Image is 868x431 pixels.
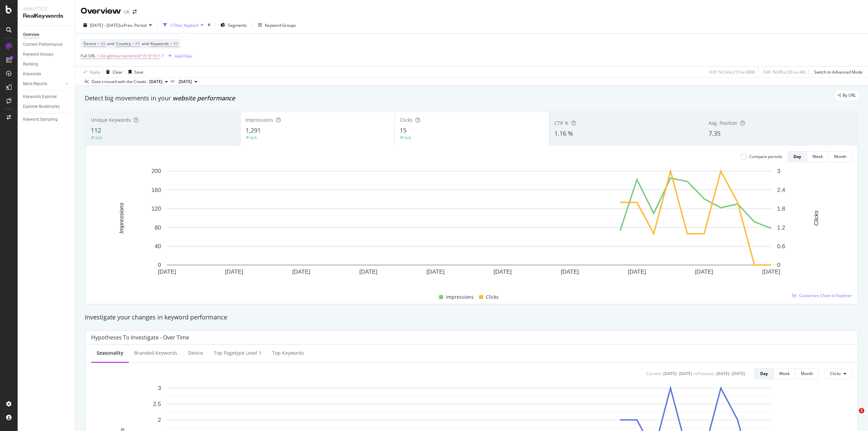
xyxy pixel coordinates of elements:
[845,408,861,424] iframe: Intercom live chat
[795,368,819,379] button: Month
[225,269,243,275] text: [DATE]
[91,126,101,134] span: 112
[245,117,273,123] span: Impressions
[85,313,859,322] div: Investigate your changes in keyword performance
[554,120,569,126] span: CTR %
[23,5,70,12] div: Analytics
[133,9,137,14] div: arrow-right-arrow-left
[245,126,261,134] span: 1,291
[23,116,58,123] div: Keyword Sampling
[807,151,829,162] button: Week
[126,66,143,77] button: Save
[97,350,123,356] div: Seasonality
[663,371,692,376] div: [DATE] - [DATE]
[561,269,579,275] text: [DATE]
[160,20,206,31] button: 1 Filter Applied
[132,41,134,46] span: =
[188,350,203,356] div: Device
[179,79,192,85] span: 2025 Aug. 30th
[265,22,296,28] div: Keyword Groups
[793,154,801,159] div: Day
[359,269,378,275] text: [DATE]
[23,80,63,87] a: More Reports
[23,12,70,20] div: RealKeywords
[158,417,161,423] text: 2
[90,69,100,75] div: Apply
[23,51,53,58] div: Keyword Groups
[813,210,820,226] text: Clicks
[777,168,780,174] text: 3
[124,8,130,15] div: UK
[835,91,859,100] div: legacy label
[486,293,499,301] span: Clicks
[116,41,131,46] span: Country
[23,93,57,100] div: Keywords Explorer
[170,22,198,28] div: 1 Filter Applied
[97,41,100,46] span: =
[173,39,178,48] span: All
[762,269,781,275] text: [DATE]
[103,66,123,77] button: Clear
[81,20,155,31] button: [DATE] - [DATE]vsPrev. Period
[709,129,721,137] span: 7.35
[158,269,176,275] text: [DATE]
[777,262,780,268] text: 0
[100,51,160,61] span: /en-gb/tournaments/[^/]+/[^/]+/
[799,293,852,298] span: Customize Chart in Explorer
[760,371,768,376] div: Day
[272,350,304,356] div: Top Keywords
[446,293,474,301] span: Impressions
[91,117,131,123] span: Unique Keywords
[400,126,407,134] span: 15
[812,154,823,159] div: Week
[554,129,573,137] span: 1.16 %
[81,66,100,77] button: Apply
[153,401,161,407] text: 2.5
[830,371,841,376] span: Clicks
[142,41,149,46] span: and
[152,205,161,212] text: 120
[165,52,193,60] button: Add Filter
[23,31,70,38] a: Overview
[149,79,162,85] span: 2025 Oct. 11th
[23,116,70,123] a: Keyword Sampling
[404,135,411,141] div: N/A
[97,53,99,59] span: =
[23,93,70,100] a: Keywords Explorer
[134,69,143,75] div: Save
[834,154,846,159] div: Month
[693,371,715,376] div: vs Previous :
[120,22,146,28] span: vs Prev. Period
[170,41,172,46] span: =
[859,408,864,413] span: 1
[134,350,177,356] div: Branded Keywords
[777,187,785,193] text: 2.4
[135,39,140,48] span: All
[814,69,863,75] div: Switch to Advanced Mode
[23,61,70,68] a: Ranking
[777,243,785,250] text: 0.6
[792,293,852,298] a: Customize Chart in Explorer
[777,205,785,212] text: 1.8
[764,69,806,75] div: 0.81 % URLs ( 30 on 4K )
[158,385,161,391] text: 3
[23,41,70,48] a: Content Performance
[716,371,745,376] div: [DATE] - [DATE]
[118,202,125,234] text: Impressions
[23,71,41,78] div: Keywords
[107,41,114,46] span: and
[788,151,807,162] button: Day
[23,71,70,78] a: Keywords
[774,368,795,379] button: Week
[829,151,852,162] button: Month
[709,69,755,75] div: 0.01 % Clicks ( 15 on 88K )
[23,103,70,110] a: Explorer Bookmarks
[646,371,662,376] div: Current:
[23,61,38,68] div: Ranking
[152,168,161,174] text: 200
[91,168,847,285] svg: A chart.
[23,41,62,48] div: Content Performance
[709,120,737,126] span: Avg. Position
[152,187,161,193] text: 160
